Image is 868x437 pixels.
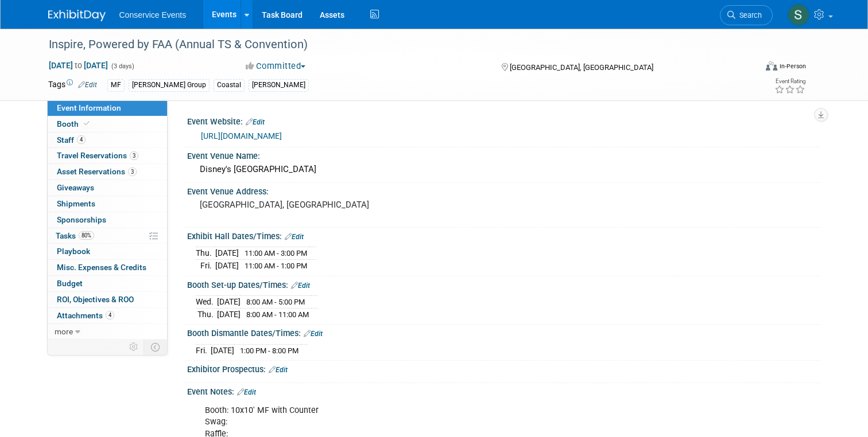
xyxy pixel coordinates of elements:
div: Event Venue Address: [187,183,820,197]
td: Wed. [196,296,217,309]
span: to [73,61,84,70]
img: ExhibitDay [48,10,106,21]
td: Thu. [196,308,217,320]
a: Attachments4 [48,308,167,323]
span: [GEOGRAPHIC_DATA], [GEOGRAPHIC_DATA] [510,63,653,72]
div: Event Venue Name: [187,147,820,162]
div: [PERSON_NAME] [249,79,309,91]
div: Booth Dismantle Dates/Times: [187,325,820,340]
a: more [48,324,167,340]
a: Edit [246,118,265,126]
span: 11:00 AM - 1:00 PM [245,262,307,270]
span: Travel Reservations [57,151,138,160]
td: [DATE] [217,296,241,309]
td: [DATE] [215,260,239,272]
span: Asset Reservations [57,167,137,176]
span: Tasks [56,231,94,240]
div: Exhibit Hall Dates/Times: [187,228,820,243]
a: Edit [304,330,323,338]
span: Giveaways [57,183,94,192]
a: [URL][DOMAIN_NAME] [201,131,282,141]
div: Event Notes: [187,383,820,398]
span: Sponsorships [57,215,106,224]
div: [PERSON_NAME] Group [129,79,210,91]
a: Tasks80% [48,228,167,244]
span: 4 [77,135,86,144]
td: Thu. [196,247,215,260]
span: Attachments [57,311,114,320]
td: Fri. [196,344,211,356]
span: 80% [79,231,94,240]
div: Coastal [214,79,245,91]
div: MF [107,79,125,91]
span: more [55,327,73,336]
a: Sponsorships [48,212,167,228]
a: Edit [78,81,97,89]
span: [DATE] [DATE] [48,60,108,71]
button: Committed [242,60,310,72]
div: Exhibitor Prospectus: [187,361,820,376]
span: Misc. Expenses & Credits [57,263,146,272]
span: Search [735,11,762,19]
span: 8:00 AM - 5:00 PM [246,298,305,306]
span: 1:00 PM - 8:00 PM [240,346,299,355]
a: Asset Reservations3 [48,164,167,180]
a: Travel Reservations3 [48,148,167,163]
span: Shipments [57,199,95,208]
span: Conservice Events [119,10,187,19]
td: Fri. [196,260,215,272]
span: 4 [106,311,114,319]
a: Shipments [48,196,167,212]
a: Edit [269,366,288,374]
span: Playbook [57,247,90,256]
div: Event Rating [774,79,805,84]
a: Search [720,5,773,25]
a: Edit [285,233,304,241]
div: In-Person [779,62,806,71]
span: 3 [128,167,137,176]
td: Personalize Event Tab Strip [124,340,144,354]
span: Budget [57,279,83,288]
a: Giveaways [48,180,167,196]
a: Edit [291,282,310,290]
i: Booth reservation complete [84,120,90,127]
a: Budget [48,276,167,291]
span: Event Information [57,103,121,112]
div: Event Format [694,60,806,77]
td: [DATE] [217,308,241,320]
img: Format-Inperson.png [766,61,777,71]
a: Edit [237,388,256,396]
td: [DATE] [215,247,239,260]
a: ROI, Objectives & ROO [48,292,167,307]
span: Booth [57,119,92,128]
div: Inspire, Powered by FAA (Annual TS & Convention) [45,34,742,55]
td: Toggle Event Tabs [144,340,167,354]
td: [DATE] [211,344,234,356]
span: Staff [57,135,86,145]
td: Tags [48,79,97,92]
span: 8:00 AM - 11:00 AM [246,310,309,319]
span: (3 days) [110,63,134,70]
img: Savannah Doctor [788,4,809,26]
a: Event Information [48,100,167,116]
span: 11:00 AM - 3:00 PM [245,249,307,257]
span: 3 [130,151,138,160]
div: Disney's [GEOGRAPHIC_DATA] [196,161,812,178]
a: Misc. Expenses & Credits [48,260,167,275]
pre: [GEOGRAPHIC_DATA], [GEOGRAPHIC_DATA] [200,200,439,210]
a: Playbook [48,244,167,259]
span: ROI, Objectives & ROO [57,295,134,304]
a: Staff4 [48,132,167,148]
div: Event Website: [187,113,820,128]
div: Booth Set-up Dates/Times: [187,276,820,291]
a: Booth [48,116,167,132]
